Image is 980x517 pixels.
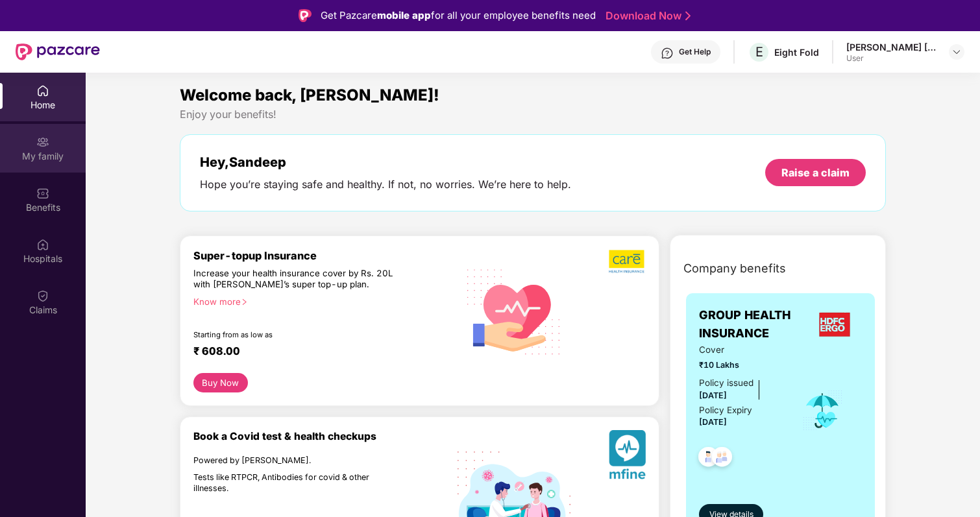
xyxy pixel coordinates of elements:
[699,391,727,400] span: [DATE]
[679,47,711,57] div: Get Help
[685,9,691,23] img: Stroke
[193,430,458,442] div: Book a Covid test & health checkups
[699,359,784,372] span: ₹10 Lakhs
[193,249,458,262] div: Super-topup Insurance
[802,389,844,432] img: icon
[699,306,808,343] span: GROUP HEALTH INSURANCE
[36,187,49,200] img: svg+xml;base64,PHN2ZyBpZD0iQmVuZWZpdHMiIHhtbG5zPSJodHRwOi8vd3d3LnczLm9yZy8yMDAwL3N2ZyIgd2lkdGg9Ij...
[200,154,571,170] div: Hey, Sandeep
[846,41,937,53] div: [PERSON_NAME] [PERSON_NAME]
[299,9,312,22] img: Logo
[377,9,431,21] strong: mobile app
[16,43,100,60] img: New Pazcare Logo
[846,53,937,64] div: User
[36,84,49,97] img: svg+xml;base64,PHN2ZyBpZD0iSG9tZSIgeG1sbnM9Imh0dHA6Ly93d3cudzMub3JnLzIwMDAvc3ZnIiB3aWR0aD0iMjAiIG...
[755,44,763,60] span: E
[609,249,646,274] img: b5dec4f62d2307b9de63beb79f102df3.png
[774,46,819,58] div: Eight Fold
[683,259,786,278] span: Company benefits
[200,178,571,191] div: Hope you’re staying safe and healthy. If not, no worries. We’re here to help.
[692,443,724,475] img: svg+xml;base64,PHN2ZyB4bWxucz0iaHR0cDovL3d3dy53My5vcmcvMjAwMC9zdmciIHdpZHRoPSI0OC45NDMiIGhlaWdodD...
[699,417,727,427] span: [DATE]
[706,443,738,475] img: svg+xml;base64,PHN2ZyB4bWxucz0iaHR0cDovL3d3dy53My5vcmcvMjAwMC9zdmciIHdpZHRoPSI0OC45NDMiIGhlaWdodD...
[180,108,886,121] div: Enjoy your benefits!
[661,47,674,60] img: svg+xml;base64,PHN2ZyBpZD0iSGVscC0zMngzMiIgeG1sbnM9Imh0dHA6Ly93d3cudzMub3JnLzIwMDAvc3ZnIiB3aWR0aD...
[193,373,248,392] button: Buy Now
[609,430,646,484] img: svg+xml;base64,PHN2ZyB4bWxucz0iaHR0cDovL3d3dy53My5vcmcvMjAwMC9zdmciIHhtbG5zOnhsaW5rPSJodHRwOi8vd3...
[36,136,49,149] img: svg+xml;base64,PHN2ZyB3aWR0aD0iMjAiIGhlaWdodD0iMjAiIHZpZXdCb3g9IjAgMCAyMCAyMCIgZmlsbD0ibm9uZSIgeG...
[321,8,596,23] div: Get Pazcare for all your employee benefits need
[193,268,401,291] div: Increase your health insurance cover by Rs. 20L with [PERSON_NAME]’s super top-up plan.
[193,296,450,306] div: Know more
[180,86,439,104] span: Welcome back, [PERSON_NAME]!
[241,298,248,306] span: right
[951,47,962,57] img: svg+xml;base64,PHN2ZyBpZD0iRHJvcGRvd24tMzJ4MzIiIHhtbG5zPSJodHRwOi8vd3d3LnczLm9yZy8yMDAwL3N2ZyIgd2...
[193,455,401,466] div: Powered by [PERSON_NAME].
[193,330,402,339] div: Starting from as low as
[699,343,784,357] span: Cover
[193,344,445,360] div: ₹ 608.00
[36,289,49,302] img: svg+xml;base64,PHN2ZyBpZD0iQ2xhaW0iIHhtbG5zPSJodHRwOi8vd3d3LnczLm9yZy8yMDAwL3N2ZyIgd2lkdGg9IjIwIi...
[193,472,401,494] div: Tests like RTPCR, Antibodies for covid & other illnesses.
[458,254,570,368] img: svg+xml;base64,PHN2ZyB4bWxucz0iaHR0cDovL3d3dy53My5vcmcvMjAwMC9zdmciIHhtbG5zOnhsaW5rPSJodHRwOi8vd3...
[699,376,753,390] div: Policy issued
[811,307,858,342] img: insurerLogo
[781,165,850,180] div: Raise a claim
[606,9,687,23] a: Download Now
[36,238,49,251] img: svg+xml;base64,PHN2ZyBpZD0iSG9zcGl0YWxzIiB4bWxucz0iaHR0cDovL3d3dy53My5vcmcvMjAwMC9zdmciIHdpZHRoPS...
[699,403,752,417] div: Policy Expiry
